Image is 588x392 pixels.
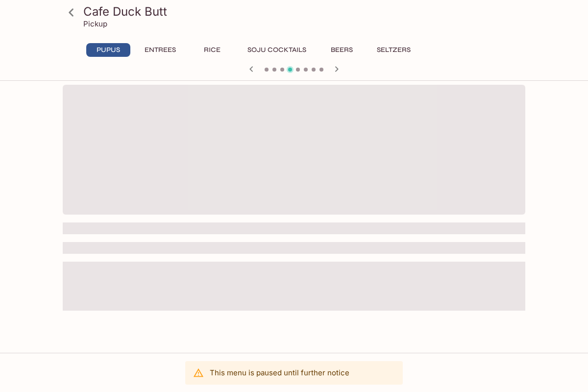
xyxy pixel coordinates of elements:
[83,19,107,28] p: Pickup
[242,43,312,57] button: Soju Cocktails
[83,4,521,19] h3: Cafe Duck Butt
[138,43,182,57] button: ENTREES
[86,43,130,57] button: PUPUS
[190,43,234,57] button: RICE
[210,368,349,377] p: This menu is paused until further notice
[371,43,416,57] button: Seltzers
[319,43,364,57] button: Beers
